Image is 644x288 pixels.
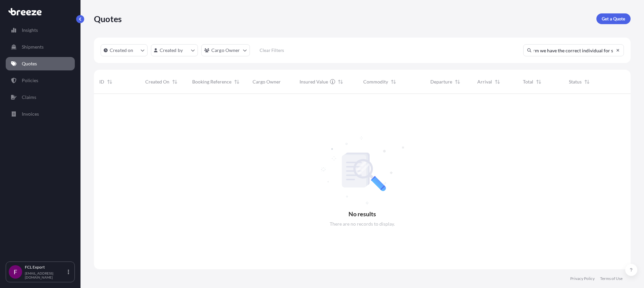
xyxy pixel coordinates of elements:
[22,44,44,50] p: Shipments
[6,23,75,37] a: Insights
[260,47,284,54] p: Clear Filters
[389,78,397,86] button: Sort
[233,78,241,86] button: Sort
[523,44,624,56] input: Search Quote or Shipment ID...
[453,78,462,86] button: Sort
[253,45,291,56] button: Clear Filters
[201,44,250,56] button: cargoOwner Filter options
[6,40,75,54] a: Shipments
[160,47,183,54] p: Created by
[477,78,492,85] span: Arrival
[25,271,66,279] p: [EMAIL_ADDRESS][DOMAIN_NAME]
[14,269,17,275] span: F
[192,78,231,85] span: Booking Reference
[171,78,179,86] button: Sort
[253,78,281,85] span: Cargo Owner
[106,78,114,86] button: Sort
[6,74,75,87] a: Policies
[602,15,625,22] p: Get a Quote
[363,78,388,85] span: Commodity
[6,107,75,121] a: Invoices
[211,47,240,54] p: Cargo Owner
[22,77,38,84] p: Policies
[110,47,133,54] p: Created on
[25,265,66,270] p: FCL Export
[22,94,36,101] p: Claims
[6,57,75,70] a: Quotes
[535,78,543,86] button: Sort
[336,78,344,86] button: Sort
[94,13,122,24] p: Quotes
[570,276,595,281] a: Privacy Policy
[101,44,148,56] button: createdOn Filter options
[99,78,104,85] span: ID
[600,276,623,281] a: Terms of Use
[493,78,501,86] button: Sort
[523,78,533,85] span: Total
[22,27,38,34] p: Insights
[6,91,75,104] a: Claims
[300,78,328,85] span: Insured Value
[596,13,631,24] a: Get a Quote
[583,78,591,86] button: Sort
[145,78,169,85] span: Created On
[22,60,37,67] p: Quotes
[430,78,452,85] span: Departure
[569,78,582,85] span: Status
[22,111,39,117] p: Invoices
[151,44,198,56] button: createdBy Filter options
